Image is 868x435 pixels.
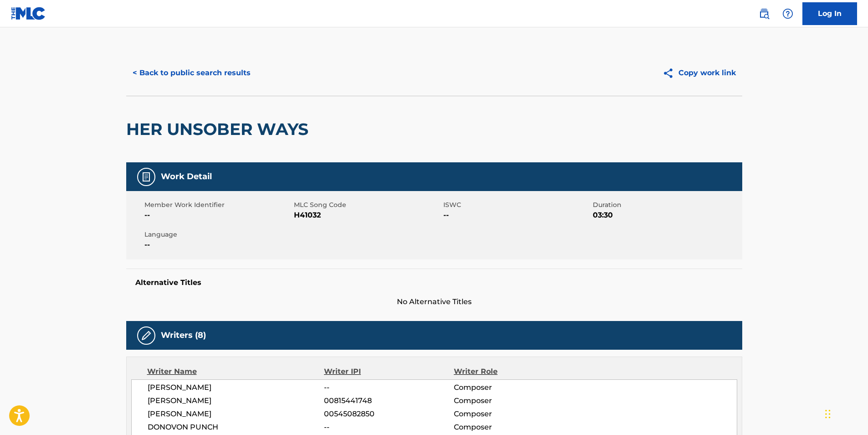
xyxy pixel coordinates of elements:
span: -- [324,382,453,393]
a: Log In [802,2,857,25]
span: Language [144,230,292,239]
span: Composer [454,395,572,406]
span: Composer [454,382,572,393]
img: help [782,8,793,19]
button: < Back to public search results [126,62,257,84]
span: 03:30 [593,210,740,221]
span: [PERSON_NAME] [148,395,324,406]
h5: Writers (8) [161,330,206,341]
button: Copy work link [656,62,742,84]
span: No Alternative Titles [126,296,742,307]
span: 00815441748 [324,395,453,406]
span: Composer [454,422,572,433]
span: -- [443,210,591,221]
h5: Work Detail [161,171,212,182]
span: -- [144,239,292,250]
span: MLC Song Code [294,200,441,210]
span: ISWC [443,200,591,210]
img: Work Detail [141,171,152,182]
span: Composer [454,409,572,419]
span: -- [324,422,453,433]
img: Copy work link [663,67,678,79]
span: 00545082850 [324,409,453,419]
div: Drag [825,400,831,428]
div: Writer Role [454,366,572,377]
div: Writer IPI [324,366,454,377]
span: [PERSON_NAME] [148,382,324,393]
div: Help [779,5,797,23]
span: [PERSON_NAME] [148,409,324,419]
h2: HER UNSOBER WAYS [126,119,313,140]
span: -- [144,210,292,221]
a: Public Search [755,5,773,23]
img: search [759,8,770,19]
h5: Alternative Titles [135,278,733,287]
div: Writer Name [147,366,324,377]
span: Member Work Identifier [144,200,292,210]
span: Duration [593,200,740,210]
img: MLC Logo [11,7,46,20]
span: H41032 [294,210,441,221]
span: DONOVON PUNCH [148,422,324,433]
img: Writers [141,330,152,341]
iframe: Chat Widget [822,391,868,435]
